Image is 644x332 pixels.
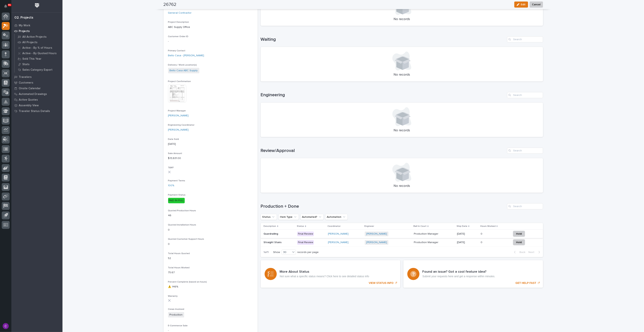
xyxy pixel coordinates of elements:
p: 1 of 1 [261,248,272,257]
a: [PERSON_NAME] [328,241,349,244]
p: Active - By Quoted Hours [22,52,57,55]
tr: Straight StairsStraight Stairs Final Review[PERSON_NAME] [PERSON_NAME] Production ManagerProducti... [261,238,543,247]
p: 75.67 [168,271,253,275]
p: Status [297,224,304,228]
input: Search [507,148,543,154]
p: Sales Category Export [22,68,52,72]
p: - [168,39,253,43]
div: 30 [282,250,291,254]
a: [PERSON_NAME] [366,232,387,236]
tr: GuardrailingGuardrailing Final Review[PERSON_NAME] [PERSON_NAME] Production ManagerProduction Man... [261,230,543,238]
a: VIEW STATUS INFO [261,260,400,288]
p: GET HELP FAST [516,281,536,285]
button: Item Type [278,214,299,220]
span: Project Description [168,21,189,23]
span: Payment Terms [168,180,185,182]
span: Back [517,251,525,254]
p: 91 [8,4,11,6]
span: Quoted Customer Support Hours [168,238,204,240]
span: Quoted Production Hours [168,210,196,212]
a: [PERSON_NAME] [168,114,189,118]
p: ⚠️ 146% [168,285,253,289]
a: Sales Category Export [15,67,62,72]
p: Ship Date [457,224,467,228]
p: Coordinator [328,224,341,228]
p: No records [265,17,539,21]
h3: More About Status [280,270,369,274]
p: Hours Worked [480,224,496,228]
a: Bello Casa ABC Supply [170,69,198,73]
p: Straight Stairs [264,240,282,244]
div: 02. Projects [14,16,33,20]
p: Automated Drawings [19,92,47,96]
span: Project Manager [168,110,186,112]
span: Crews Involved [168,308,184,310]
p: [DATE] [457,232,478,236]
button: Notifications [2,2,10,10]
p: Active Quotes [19,98,38,102]
p: No records [265,73,539,77]
span: Edit [521,3,526,6]
a: Sold This Year [15,56,62,61]
p: Production Manager [414,240,439,244]
button: Cancel [530,2,543,8]
p: Assembly View [19,104,39,107]
button: Back [511,251,527,254]
p: records per page [297,251,319,254]
div: Notifications91 [5,5,10,11]
span: E-Commerce Sale [168,325,188,327]
span: T&M? [168,167,174,169]
p: My Work [19,24,30,27]
a: Bello Casa - [PERSON_NAME] [168,54,204,58]
p: Description [264,224,276,228]
h1: Production + Done [261,204,506,209]
span: Hold [516,240,522,245]
span: Warranty [168,295,178,297]
p: 0 [481,240,483,244]
a: All Projects [15,40,62,45]
button: users-avatar [2,322,10,330]
button: Automated? [300,214,324,220]
a: GET HELP FAST [403,260,543,288]
span: Hold [516,232,522,236]
a: Active Quotes [11,97,62,103]
a: Active - By % of Hours [15,45,62,50]
span: Payment Status [168,194,186,196]
p: Engineer [364,224,374,228]
p: 46 [168,214,253,218]
span: Cancel [532,2,541,7]
span: Customer Order ID [168,35,189,38]
span: Date Sold [168,138,179,140]
input: Search [507,36,543,42]
p: Traveler Status Details [19,110,50,113]
span: Engineering Coordinator [168,124,195,126]
a: Onsite Calendar [11,85,62,91]
button: Hold [513,231,525,237]
a: Traveler Status Details [11,108,62,114]
p: Production Manager [414,232,439,236]
button: Automation [325,214,348,220]
img: Workspace Logo [34,2,41,9]
h2: 26762 [164,2,177,7]
input: Search [507,92,543,98]
p: $ 13,631.00 [168,156,253,160]
a: Assembly View [11,103,62,108]
a: My Work [11,23,62,28]
button: Next [527,251,543,254]
p: No records [265,128,539,133]
div: Search [507,203,543,209]
p: Submit your requests here and get a response within minutes. [423,275,495,278]
span: Production [168,312,184,318]
p: [DATE] [457,241,478,244]
p: Ball In Court [413,224,426,228]
span: Next [529,251,537,254]
a: Stats [15,62,62,67]
a: [PERSON_NAME] [168,128,189,132]
span: Quoted Installation Hours [168,224,196,226]
span: Delivery / Work Location(s) [168,64,197,66]
span: Total Hours Quoted [168,252,190,255]
a: All Active Projects [15,34,62,39]
a: Active - By Quoted Hours [15,51,62,56]
button: Status [261,214,277,220]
